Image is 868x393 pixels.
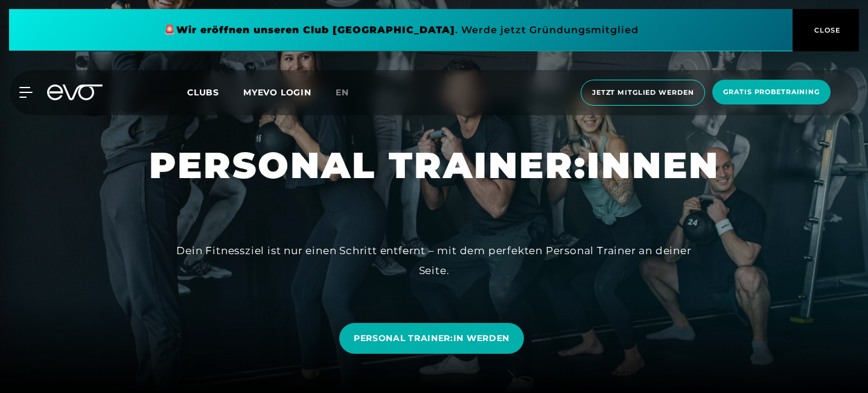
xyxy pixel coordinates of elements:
[339,323,524,354] a: PERSONAL TRAINER:IN WERDEN
[577,80,709,106] a: Jetzt Mitglied werden
[149,142,720,189] h1: PERSONAL TRAINER:INNEN
[187,87,219,98] span: Clubs
[723,87,820,97] span: Gratis Probetraining
[336,87,349,98] span: en
[793,9,859,51] button: CLOSE
[336,86,363,100] a: en
[243,87,311,98] a: MYEVO LOGIN
[187,86,243,98] a: Clubs
[811,25,841,36] span: CLOSE
[162,241,706,280] div: Dein Fitnessziel ist nur einen Schritt entfernt – mit dem perfekten Personal Trainer an deiner Se...
[592,88,694,98] span: Jetzt Mitglied werden
[709,80,834,106] a: Gratis Probetraining
[354,332,509,345] span: PERSONAL TRAINER:IN WERDEN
